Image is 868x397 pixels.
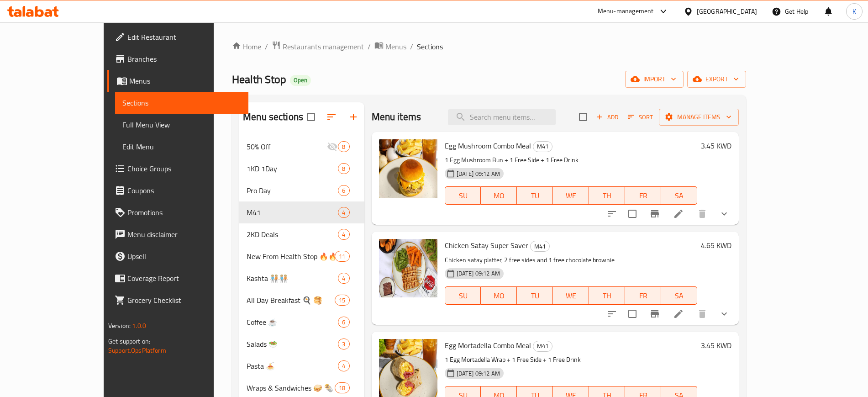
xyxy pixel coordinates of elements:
span: 4 [338,362,349,371]
span: WE [557,189,585,202]
button: Manage items [659,109,739,126]
div: M41 [533,141,552,152]
span: Add [595,112,620,122]
div: M41 [533,341,552,352]
p: 1 Egg Mushroom Bun + 1 Free Side + 1 Free Drink [445,154,697,166]
button: sort-choices [601,303,623,325]
span: Add item [593,110,622,124]
h6: 3.45 KWD [701,339,731,352]
span: Menus [385,41,406,52]
span: 4 [338,208,349,217]
span: Sort items [622,110,659,124]
button: WE [553,286,589,305]
div: items [338,339,349,349]
a: Restaurants management [272,41,364,53]
span: Menu disclaimer [127,229,241,240]
span: Egg Mushroom Combo Meal [445,139,531,153]
div: items [338,317,349,328]
button: WE [553,186,589,205]
span: 3 [338,340,349,349]
span: Get support on: [108,335,150,347]
div: Coffee ☕6 [239,311,364,333]
div: Pasta 🍝4 [239,355,364,377]
span: Full Menu View [122,119,241,130]
a: Edit Menu [115,136,248,158]
div: Open [290,75,311,86]
div: M41 [247,207,338,218]
span: Manage items [666,111,731,123]
div: 50% Off8 [239,136,364,158]
span: 11 [335,252,349,261]
button: MO [481,286,517,305]
p: 1 Egg Mortadella Wrap + 1 Free Side + 1 Free Drink [445,354,697,365]
span: 1KD 1Day [247,163,338,174]
span: Sort [628,112,653,122]
a: Full Menu View [115,114,248,136]
span: Upsell [127,251,241,262]
button: TH [589,186,625,205]
span: FR [629,189,658,202]
div: [GEOGRAPHIC_DATA] [697,6,757,16]
span: Edit Menu [122,141,241,152]
button: FR [625,186,661,205]
span: Select section [573,107,593,127]
h6: 4.65 KWD [701,239,731,252]
a: Coupons [107,180,248,201]
a: Promotions [107,201,248,223]
span: Select to update [623,304,642,323]
span: Menus [129,75,241,86]
button: delete [691,303,713,325]
span: SA [665,289,694,302]
div: items [338,185,349,196]
div: 2KD Deals4 [239,223,364,245]
span: Kashta 🧑🏼‍🤝‍🧑🏼🧑🏼‍🤝‍🧑🏼 [247,273,338,284]
a: Support.OpsPlatform [108,344,166,356]
h6: 3.45 KWD [701,139,731,152]
div: New From Health Stop 🔥🔥🔥11 [239,245,364,267]
span: MO [484,189,513,202]
svg: Show Choices [719,208,730,219]
span: Version: [108,320,131,332]
div: Salads 🥗3 [239,333,364,355]
span: Pro Day [247,185,338,196]
span: TH [593,289,621,302]
div: Pro Day6 [239,180,364,201]
button: Sort [626,110,655,124]
button: delete [691,203,713,225]
span: Coupons [127,185,241,196]
button: SU [445,186,481,205]
a: Coverage Report [107,267,248,289]
a: Branches [107,48,248,70]
span: SU [449,189,478,202]
span: 15 [335,296,349,305]
span: Chicken Satay Super Saver [445,238,528,252]
span: 8 [338,143,349,151]
li: / [265,41,268,52]
span: M41 [531,241,549,252]
div: items [338,207,349,218]
svg: Show Choices [719,308,730,319]
p: Chicken satay platter, 2 free sides and 1 free chocolate brownie [445,254,697,266]
span: TH [593,189,621,202]
span: import [632,74,676,85]
img: Chicken Satay Super Saver [379,239,437,297]
div: All Day Breakfast 🍳 🥞15 [239,289,364,311]
div: 1KD 1Day8 [239,158,364,180]
span: M41 [533,341,552,351]
span: TU [521,289,549,302]
span: Health Stop [232,69,286,90]
span: TU [521,189,549,202]
button: TH [589,286,625,305]
span: Select all sections [301,107,321,127]
a: Edit menu item [673,208,684,219]
a: Edit Restaurant [107,26,248,48]
span: Coverage Report [127,273,241,284]
span: FR [629,289,658,302]
div: Menu-management [598,6,654,17]
h2: Menu sections [243,110,303,124]
span: Select to update [623,204,642,223]
button: FR [625,286,661,305]
button: TU [517,286,553,305]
